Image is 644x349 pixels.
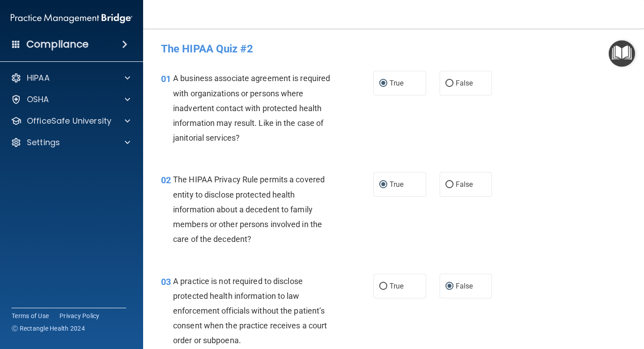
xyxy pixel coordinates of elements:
input: False [445,80,453,87]
span: A practice is not required to disclose protected health information to law enforcement officials ... [173,276,327,345]
a: HIPAA [11,73,130,83]
img: PMB logo [11,9,132,27]
span: False [456,79,473,87]
h4: Compliance [26,38,89,51]
a: Terms of Use [12,311,49,320]
span: 03 [161,276,171,287]
a: OfficeSafe University [11,116,130,126]
input: True [379,80,387,87]
a: OSHA [11,94,130,105]
a: Privacy Policy [59,311,100,320]
p: OSHA [27,94,49,105]
span: True [390,79,403,87]
span: True [390,180,403,189]
span: False [456,282,473,290]
h4: The HIPAA Quiz #2 [161,43,626,55]
a: Settings [11,137,130,148]
span: True [390,282,403,290]
span: False [456,180,473,189]
span: The HIPAA Privacy Rule permits a covered entity to disclose protected health information about a ... [173,175,325,244]
button: Open Resource Center [609,40,635,67]
p: OfficeSafe University [27,116,111,126]
span: Ⓒ Rectangle Health 2024 [12,324,85,333]
input: False [445,283,453,290]
span: 01 [161,73,171,84]
p: Settings [27,137,60,148]
span: A business associate agreement is required with organizations or persons where inadvertent contac... [173,73,330,142]
input: False [445,181,453,188]
span: 02 [161,175,171,185]
input: True [379,283,387,290]
input: True [379,181,387,188]
p: HIPAA [27,73,50,83]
